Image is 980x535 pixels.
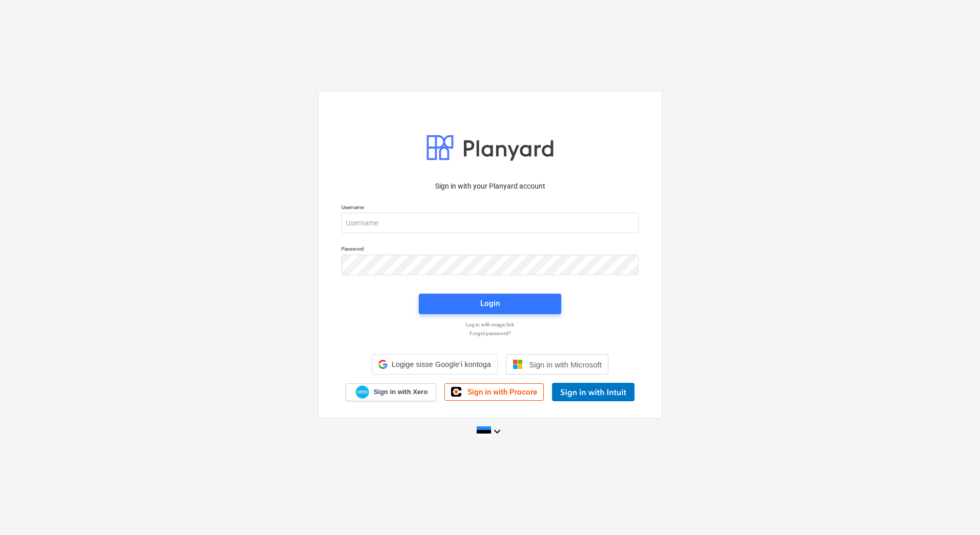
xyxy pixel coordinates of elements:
p: Password [341,245,639,254]
img: Xero logo [356,385,369,399]
button: Login [419,294,561,314]
input: Username [341,213,639,233]
span: Sign in with Procore [467,387,537,397]
a: Log in with magic link [336,321,644,328]
a: Sign in with Procore [444,383,544,401]
span: Sign in with Microsoft [529,360,602,369]
div: Login [480,297,500,310]
i: keyboard_arrow_down [491,425,503,438]
a: Forgot password? [336,330,644,337]
p: Username [341,204,639,213]
a: Sign in with Xero [345,383,437,401]
span: Sign in with Xero [374,387,427,397]
img: Microsoft logo [513,359,523,369]
div: Logige sisse Google’i kontoga [372,354,498,375]
span: Logige sisse Google’i kontoga [392,360,491,368]
p: Sign in with your Planyard account [341,181,639,192]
